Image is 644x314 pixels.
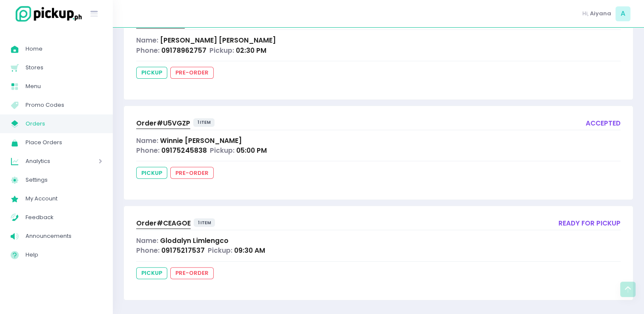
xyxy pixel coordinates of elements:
span: Order# CEAGOE [136,219,191,228]
span: 09175245838 [161,146,207,155]
span: Orders [26,118,102,129]
span: Announcements [26,231,102,242]
span: Order# U5VGZP [136,119,190,128]
span: pickup [136,267,167,279]
span: A [615,6,630,21]
span: 09175217537 [161,246,205,255]
span: Place Orders [26,137,102,148]
span: Stores [26,62,102,73]
span: My Account [26,193,102,204]
span: pre-order [170,67,214,79]
a: Order#CEAGOE [136,218,191,230]
span: [PERSON_NAME] [PERSON_NAME] [160,36,276,45]
span: Pickup: [210,146,235,155]
span: Name: [136,36,158,45]
span: Glodalyn Limlengco [160,236,229,245]
span: pickup [136,167,167,179]
span: pickup [136,67,167,79]
span: Promo Codes [26,100,102,111]
span: 09:30 AM [234,246,265,255]
span: Aiyana [590,9,611,18]
a: Order#U5VGZP [136,118,190,130]
span: Menu [26,81,102,92]
span: Winnie [PERSON_NAME] [160,136,242,145]
span: Phone: [136,146,160,155]
span: Name: [136,136,158,145]
span: pre-order [170,267,214,279]
span: 1 item [193,118,215,127]
span: Help [26,249,102,260]
span: 09178962757 [161,46,206,55]
span: Settings [26,174,102,186]
span: Phone: [136,246,160,255]
span: Hi, [582,9,589,18]
span: Analytics [26,156,74,167]
span: 05:00 PM [236,146,267,155]
span: Pickup: [209,46,234,55]
span: pre-order [170,167,214,179]
img: logo [11,5,83,23]
span: Feedback [26,212,102,223]
span: Pickup: [208,246,232,255]
span: Name: [136,236,158,245]
span: 1 item [194,218,215,227]
span: Home [26,43,102,54]
div: ready for pickup [558,218,621,230]
div: accepted [586,118,621,130]
span: 02:30 PM [236,46,266,55]
span: Phone: [136,46,160,55]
